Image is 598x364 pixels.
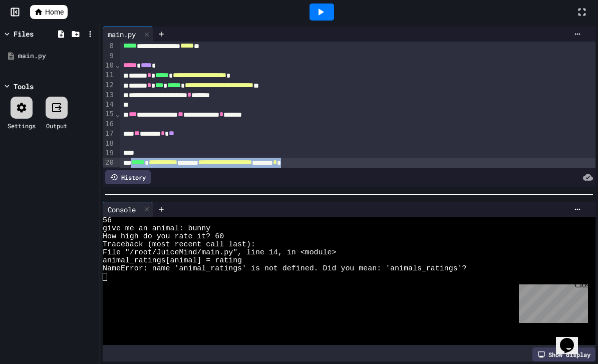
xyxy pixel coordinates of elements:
span: File "/root/JuiceMind/main.py", line 14, in <module> [103,249,336,257]
div: Console [103,204,141,215]
div: 18 [103,139,115,148]
span: give me an animal: bunny [103,225,210,233]
div: 15 [103,109,115,119]
div: 13 [103,90,115,100]
span: NameError: name 'animal_ratings' is not defined. Did you mean: 'animals_ratings'? [103,265,467,273]
div: 9 [103,51,115,61]
div: History [105,170,151,184]
span: animal_ratings[animal] = rating [103,257,242,265]
div: Tools [14,81,34,92]
span: 56 [103,217,112,225]
a: Home [30,5,68,19]
span: Fold line [115,110,120,118]
span: Traceback (most recent call last): [103,241,255,249]
div: Chat with us now!Close [4,4,69,64]
span: Fold line [115,61,120,69]
div: 17 [103,129,115,139]
iframe: chat widget [515,280,588,323]
div: main.py [103,29,141,40]
iframe: chat widget [556,324,588,354]
div: main.py [103,27,153,42]
div: 11 [103,70,115,80]
div: Settings [8,121,36,130]
div: 20 [103,158,115,168]
span: How high do you rate it? 60 [103,233,224,241]
div: 10 [103,61,115,71]
div: 16 [103,119,115,129]
div: Output [46,121,67,130]
div: Show display [532,347,595,361]
div: 8 [103,41,115,51]
div: main.py [18,51,96,61]
div: Console [103,202,153,217]
div: 19 [103,148,115,158]
div: 14 [103,100,115,109]
span: Home [45,7,64,17]
div: Files [14,29,34,39]
div: 21 [103,167,115,177]
div: 12 [103,80,115,90]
